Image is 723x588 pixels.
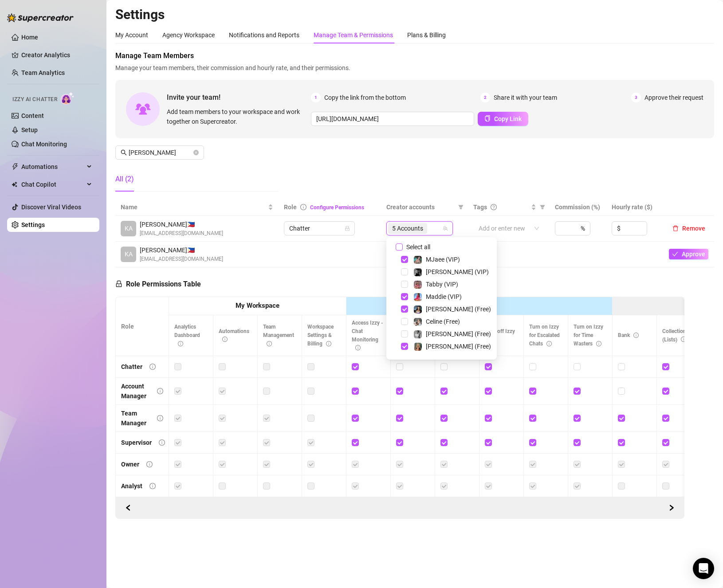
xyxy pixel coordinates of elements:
[115,6,714,23] h2: Settings
[550,199,607,216] th: Commission (%)
[121,501,135,515] button: Scroll Forward
[414,306,422,314] img: Maddie (Free)
[401,293,408,300] span: Select tree node
[121,381,150,401] div: Account Manager
[426,293,462,300] span: Maddie (VIP)
[414,343,422,351] img: Ellie (Free)
[540,204,545,210] span: filter
[426,281,458,288] span: Tabby (VIP)
[388,223,427,234] span: 5 Accounts
[485,328,515,343] span: Turn off Izzy
[352,320,383,351] span: Access Izzy - Chat Monitoring
[21,126,38,133] a: Setup
[386,202,455,212] span: Creator accounts
[669,223,709,234] button: Remove
[401,281,408,288] span: Select tree node
[546,341,552,346] span: info-circle
[631,93,641,102] span: 3
[121,481,142,491] div: Analyst
[401,306,408,313] span: Select tree node
[115,199,279,216] th: Name
[672,251,678,257] span: check
[669,249,708,259] button: Approve
[21,34,38,41] a: Home
[157,415,163,421] span: info-circle
[146,461,153,467] span: info-circle
[414,330,422,338] img: Kennedy (Free)
[401,343,408,350] span: Select tree node
[21,112,44,119] a: Content
[284,204,297,211] span: Role
[310,204,364,211] a: Configure Permissions
[414,256,422,264] img: MJaee (VIP)
[494,93,557,102] span: Share it with your team
[121,438,152,447] div: Supervisor
[21,48,92,62] a: Creator Analytics
[125,249,133,259] span: KA
[7,13,74,22] img: logo-BBDzfeDw.svg
[693,558,714,579] div: Open Intercom Messenger
[672,225,679,231] span: delete
[596,341,601,346] span: info-circle
[426,268,489,275] span: [PERSON_NAME] (VIP)
[494,115,522,122] span: Copy Link
[606,199,664,216] th: Hourly rate ($)
[12,163,19,170] span: thunderbolt
[125,223,133,233] span: KA
[414,268,422,276] img: Kennedy (VIP)
[682,225,705,232] span: Remove
[12,95,57,104] span: Izzy AI Chatter
[307,324,334,347] span: Workspace Settings & Billing
[121,459,139,469] div: Owner
[662,328,689,343] span: Collections (Lists)
[21,177,84,192] span: Chat Copilot
[167,92,311,103] span: Invite your team!
[426,256,460,263] span: MJaee (VIP)
[491,204,497,210] span: question-circle
[121,202,266,212] span: Name
[121,149,127,156] span: search
[456,200,465,214] span: filter
[162,30,215,40] div: Agency Workspace
[401,256,408,263] span: Select tree node
[125,505,131,511] span: left
[401,318,408,325] span: Select tree node
[140,245,223,255] span: [PERSON_NAME] 🇵🇭
[21,141,67,148] a: Chat Monitoring
[219,328,249,343] span: Automations
[193,150,199,155] button: close-circle
[116,297,169,356] th: Role
[426,330,491,337] span: [PERSON_NAME] (Free)
[644,93,703,102] span: Approve their request
[21,160,84,174] span: Automations
[314,30,393,40] div: Manage Team & Permissions
[538,200,547,214] span: filter
[157,388,163,394] span: info-circle
[484,115,491,122] span: copy
[392,223,423,233] span: 5 Accounts
[115,51,714,61] span: Manage Team Members
[115,174,134,184] div: All (2)
[414,281,422,289] img: Tabby (VIP)
[633,333,639,338] span: info-circle
[355,345,361,350] span: info-circle
[115,63,714,73] span: Manage your team members, their commission and hourly rate, and their permissions.
[267,341,272,346] span: info-circle
[345,226,350,231] span: lock
[140,220,223,229] span: [PERSON_NAME] 🇵🇭
[115,30,148,40] div: My Account
[403,242,434,252] span: Select all
[618,332,639,338] span: Bank
[178,341,183,346] span: info-circle
[61,92,75,105] img: AI Chatter
[426,318,460,325] span: Celine (Free)
[311,93,321,102] span: 1
[140,255,223,263] span: [EMAIL_ADDRESS][DOMAIN_NAME]
[167,107,307,126] span: Add team members to your workspace and work together on Supercreator.
[149,364,156,370] span: info-circle
[12,181,17,188] img: Chat Copilot
[115,279,201,290] h5: Role Permissions Table
[401,268,408,275] span: Select tree node
[121,408,150,428] div: Team Manager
